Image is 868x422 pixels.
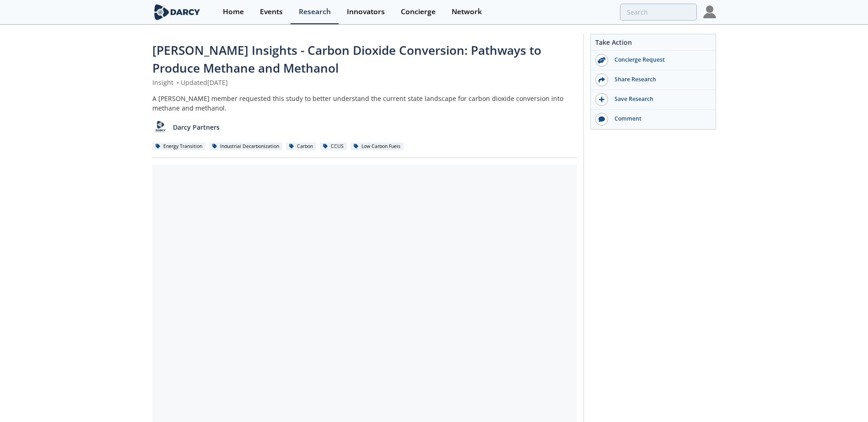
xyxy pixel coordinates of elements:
div: Comment [608,115,711,123]
div: Insight Updated [DATE] [152,78,577,87]
img: logo-wide.svg [152,4,202,20]
img: Profile [703,5,716,18]
div: Share Research [608,75,711,84]
input: Advanced Search [620,4,697,21]
div: Research [299,8,331,16]
div: Events [260,8,283,16]
div: Industrial Decarbonization [209,142,283,151]
span: [PERSON_NAME] Insights - Carbon Dioxide Conversion: Pathways to Produce Methane and Methanol [152,42,541,76]
div: Take Action [591,37,716,51]
div: Low Carbon Fuels [350,142,404,151]
div: Concierge [401,8,436,16]
div: Concierge Request [608,56,711,64]
div: CCUS [320,142,347,151]
div: Network [452,8,482,16]
div: A [PERSON_NAME] member requested this study to better understand the current state landscape for ... [152,94,577,113]
p: Darcy Partners [173,122,220,132]
div: Home [223,8,244,16]
div: Innovators [347,8,385,16]
div: Carbon [286,142,317,151]
span: • [175,78,181,87]
div: Save Research [608,95,711,103]
div: Energy Transition [152,142,206,151]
